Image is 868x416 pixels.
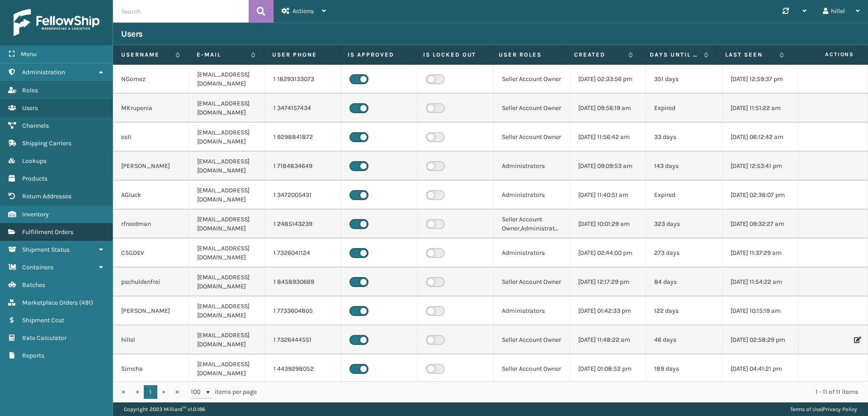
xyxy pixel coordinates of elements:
[494,239,570,268] td: Administrators
[22,175,47,182] span: Products
[191,387,204,397] span: 100
[790,402,857,416] div: |
[570,94,646,123] td: [DATE] 09:56:19 am
[265,354,341,383] td: 1 4439298052
[570,152,646,181] td: [DATE] 09:09:53 am
[21,50,37,58] span: Menu
[499,51,557,59] label: User Roles
[22,316,64,324] span: Shipment Cost
[494,181,570,210] td: Administrators
[646,268,722,296] td: 84 days
[722,239,798,268] td: [DATE] 11:37:29 am
[646,210,722,239] td: 323 days
[423,51,482,59] label: Is Locked Out
[722,296,798,325] td: [DATE] 10:15:19 am
[272,51,331,59] label: User phone
[646,325,722,354] td: 46 days
[22,352,44,359] span: Reports
[494,354,570,383] td: Seller Account Owner
[22,263,53,271] span: Containers
[22,334,66,342] span: Rate Calculator
[113,152,189,181] td: [PERSON_NAME]
[722,181,798,210] td: [DATE] 02:38:07 pm
[189,268,265,296] td: [EMAIL_ADDRESS][DOMAIN_NAME]
[570,210,646,239] td: [DATE] 10:01:29 am
[646,181,722,210] td: Expired
[494,123,570,152] td: Seller Account Owner
[189,123,265,152] td: [EMAIL_ADDRESS][DOMAIN_NAME]
[189,181,265,210] td: [EMAIL_ADDRESS][DOMAIN_NAME]
[722,123,798,152] td: [DATE] 06:12:42 am
[722,152,798,181] td: [DATE] 12:53:41 pm
[570,296,646,325] td: [DATE] 01:42:33 pm
[722,94,798,123] td: [DATE] 11:51:22 am
[269,387,858,397] div: 1 - 11 of 11 items
[22,299,78,306] span: Marketplace Orders
[144,385,157,399] a: 1
[113,325,189,354] td: hillel
[725,51,775,59] label: Last Seen
[121,29,143,39] h3: Users
[722,354,798,383] td: [DATE] 04:41:21 pm
[265,65,341,94] td: 1 18293133073
[646,123,722,152] td: 33 days
[189,296,265,325] td: [EMAIL_ADDRESS][DOMAIN_NAME]
[124,402,205,416] p: Copyright 2023 Milliard™ v 1.0.186
[854,337,859,343] i: Edit
[189,65,265,94] td: [EMAIL_ADDRESS][DOMAIN_NAME]
[494,65,570,94] td: Seller Account Owner
[265,325,341,354] td: 1 7326444551
[22,139,71,147] span: Shipping Carriers
[113,268,189,296] td: pschuldenfrei
[570,354,646,383] td: [DATE] 01:08:52 pm
[494,152,570,181] td: Administrators
[22,68,65,76] span: Administration
[189,354,265,383] td: [EMAIL_ADDRESS][DOMAIN_NAME]
[650,51,699,59] label: Days until password expires
[795,47,859,62] span: Actions
[113,65,189,94] td: NGomez
[113,296,189,325] td: [PERSON_NAME]
[121,51,171,59] label: Username
[265,268,341,296] td: 1 8458930669
[265,210,341,239] td: 1 2485143239
[646,239,722,268] td: 273 days
[22,192,71,200] span: Return Addresses
[265,152,341,181] td: 1 7184834649
[646,354,722,383] td: 189 days
[189,94,265,123] td: [EMAIL_ADDRESS][DOMAIN_NAME]
[265,239,341,268] td: 1 7326041124
[22,246,70,253] span: Shipment Status
[22,228,73,236] span: Fulfillment Orders
[574,51,624,59] label: Created
[265,94,341,123] td: 1 3474157434
[570,268,646,296] td: [DATE] 12:17:29 pm
[79,299,93,306] span: ( 491 )
[646,152,722,181] td: 143 days
[823,406,857,412] a: Privacy Policy
[189,152,265,181] td: [EMAIL_ADDRESS][DOMAIN_NAME]
[265,123,341,152] td: 1 9298841872
[646,94,722,123] td: Expired
[22,122,49,129] span: Channels
[265,181,341,210] td: 1 3472005431
[646,296,722,325] td: 122 days
[722,325,798,354] td: [DATE] 02:58:29 pm
[22,157,47,165] span: Lookups
[113,354,189,383] td: Simcha
[570,65,646,94] td: [DATE] 02:33:56 pm
[494,325,570,354] td: Seller Account Owner
[790,406,821,412] a: Terms of Use
[197,51,246,59] label: E-mail
[22,210,49,218] span: Inventory
[189,325,265,354] td: [EMAIL_ADDRESS][DOMAIN_NAME]
[113,94,189,123] td: MKrupenia
[646,65,722,94] td: 351 days
[494,296,570,325] td: Administrators
[292,7,314,15] span: Actions
[494,268,570,296] td: Seller Account Owner
[570,123,646,152] td: [DATE] 11:56:42 am
[191,385,257,399] span: items per page
[494,210,570,239] td: Seller Account Owner,Administrators
[722,210,798,239] td: [DATE] 09:32:27 am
